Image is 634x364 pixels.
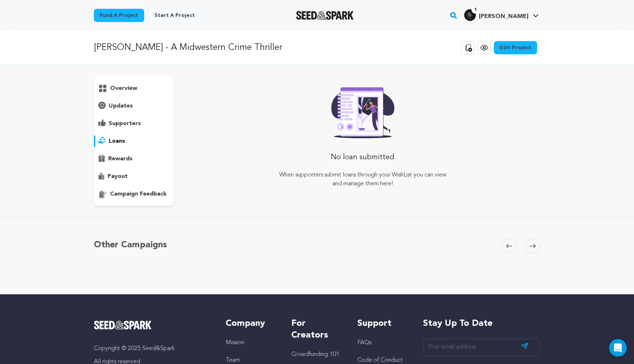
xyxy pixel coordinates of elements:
[296,11,354,20] img: Seed&Spark Logo Dark Mode
[423,318,540,330] h5: Stay up to date
[94,153,174,165] button: rewards
[296,11,354,20] a: Seed&Spark Homepage
[109,102,133,110] p: updates
[423,338,540,356] input: Your email address
[109,137,125,146] p: loans
[463,8,540,21] a: Michael M.'s Profile
[494,41,537,54] a: Edit Project
[226,318,277,330] h5: Company
[108,154,132,163] p: rewards
[463,8,540,23] span: Michael M.'s Profile
[94,171,174,182] button: payout
[357,318,408,330] h5: Support
[94,321,152,330] img: Seed&Spark Logo
[94,100,174,112] button: updates
[274,150,451,165] p: No loan submitted
[609,339,627,357] div: Open Intercom Messenger
[357,340,371,346] a: FAQs
[110,190,167,199] p: campaign feedback
[149,9,201,22] a: Start a project
[291,352,339,357] a: Crowdfunding 101
[94,83,174,94] button: overview
[94,321,211,330] a: Seed&Spark Homepage
[291,318,342,341] h5: For Creators
[471,6,480,14] span: 1
[226,340,244,346] a: Mission
[94,239,167,252] h5: Other Campaigns
[479,14,528,19] span: [PERSON_NAME]
[94,41,282,54] p: [PERSON_NAME] - A Midwestern Crime Thriller
[357,357,403,363] a: Code of Conduct
[108,172,128,181] p: payout
[325,83,400,138] img: Seed&Spark Rafiki Image
[274,171,451,188] p: When supporters submit loans through your WishList you can view and manage them here!
[94,9,144,22] a: Fund a project
[94,118,174,130] button: supporters
[94,188,174,200] button: campaign feedback
[94,344,211,353] p: Copyright © 2025 Seed&Spark
[226,357,240,363] a: Team
[110,84,137,93] p: overview
[94,135,174,147] button: loans
[464,9,528,21] div: Michael M.'s Profile
[464,9,476,21] img: f745412ee6d68824.jpg
[109,119,141,128] p: supporters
